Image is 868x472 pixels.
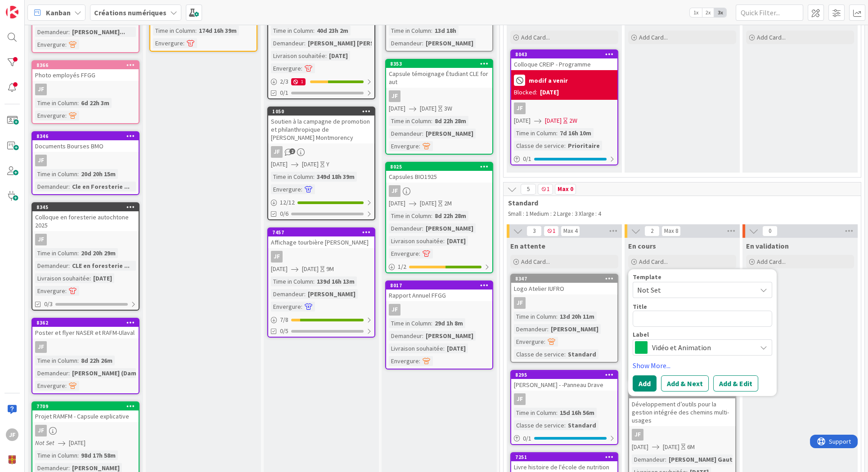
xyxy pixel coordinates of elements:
[566,141,602,151] div: Prioritaire
[514,337,544,347] div: Envergure
[326,160,329,169] div: Y
[32,319,139,327] div: 8362
[564,420,566,430] span: :
[389,90,400,102] div: JF
[268,197,374,208] div: 12/12
[271,38,304,48] div: Demandeur
[632,442,648,452] span: [DATE]
[32,211,139,231] div: Colloque en foresterie autochtone 2025
[46,7,71,18] span: Kanban
[443,236,445,246] span: :
[35,425,47,436] div: JF
[521,33,550,41] span: Add Card...
[32,155,139,166] div: JF
[386,60,492,88] div: 8353Capsule témoignage Étudiant CLE for aut
[79,98,112,108] div: 6d 22h 3m
[389,129,422,138] div: Demandeur
[327,51,350,61] div: [DATE]
[280,198,295,207] span: 12 / 12
[32,132,139,152] div: 8346Documents Bourses BMO
[514,393,526,405] div: JF
[272,229,374,236] div: 7457
[268,251,374,263] div: JF
[289,148,295,154] span: 2
[663,442,679,452] span: [DATE]
[32,69,139,81] div: Photo employés FFGG
[79,356,115,365] div: 8d 22h 26m
[511,275,617,294] div: 8347Logo Atelier IUFRO
[36,204,139,210] div: 8345
[390,61,492,67] div: 8353
[32,425,139,436] div: JF
[35,248,77,258] div: Time in Column
[389,26,431,36] div: Time in Column
[315,26,351,36] div: 40d 23h 2m
[558,128,594,138] div: 7d 16h 10m
[526,226,542,236] span: 3
[423,38,476,48] div: [PERSON_NAME]
[420,199,436,208] span: [DATE]
[511,393,617,405] div: JF
[70,27,127,37] div: [PERSON_NAME]...
[510,241,545,250] span: En attente
[445,236,468,246] div: [DATE]
[444,104,452,113] div: 3W
[65,381,67,391] span: :
[538,184,553,195] span: 1
[432,26,459,36] div: 13d 18h
[511,50,617,58] div: 8043
[153,26,195,36] div: Time in Column
[515,276,617,282] div: 8347
[514,116,531,125] span: [DATE]
[431,26,432,36] span: :
[563,229,577,233] div: Max 4
[529,77,568,84] b: modif a venir
[419,356,420,366] span: :
[422,331,423,341] span: :
[566,420,598,430] div: Standard
[65,286,67,296] span: :
[32,61,139,81] div: 8366Photo employés FFGG
[389,223,422,233] div: Demandeur
[514,312,556,321] div: Time in Column
[511,379,617,391] div: [PERSON_NAME] - -Panneau Drave
[68,182,70,191] span: :
[313,172,315,182] span: :
[511,50,617,70] div: 8043Colloque CREIP - Programme
[444,199,452,208] div: 2M
[515,454,617,460] div: 7251
[35,286,65,296] div: Envergure
[511,275,617,283] div: 8347
[280,209,288,218] span: 0/6
[389,141,419,151] div: Envergure
[32,140,139,152] div: Documents Bourses BMO
[757,33,786,41] span: Add Card...
[389,211,431,221] div: Time in Column
[515,51,617,58] div: 8043
[666,454,744,464] div: [PERSON_NAME] Gautam
[629,398,735,426] div: Développement d’outils pour la gestion intégrée des chemins multi-usages
[32,203,139,211] div: 8345
[714,8,726,17] span: 3x
[271,251,283,263] div: JF
[511,297,617,309] div: JF
[629,390,735,398] div: 7631
[35,273,90,283] div: Livraison souhaitée
[35,182,68,191] div: Demandeur
[68,27,70,37] span: :
[422,129,423,138] span: :
[268,116,374,143] div: Soutien à la campagne de promotion et philanthropique de [PERSON_NAME] Montmorency
[633,273,661,280] span: Template
[511,453,617,461] div: 7251
[389,185,400,197] div: JF
[547,324,549,334] span: :
[35,439,54,447] i: Not Set
[302,264,319,274] span: [DATE]
[629,429,735,441] div: JF
[44,299,53,309] span: 0/3
[664,229,678,233] div: Max 8
[304,289,306,299] span: :
[386,68,492,88] div: Capsule témoignage Étudiant CLE for aut
[94,8,166,17] b: Créations numériques
[77,169,79,179] span: :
